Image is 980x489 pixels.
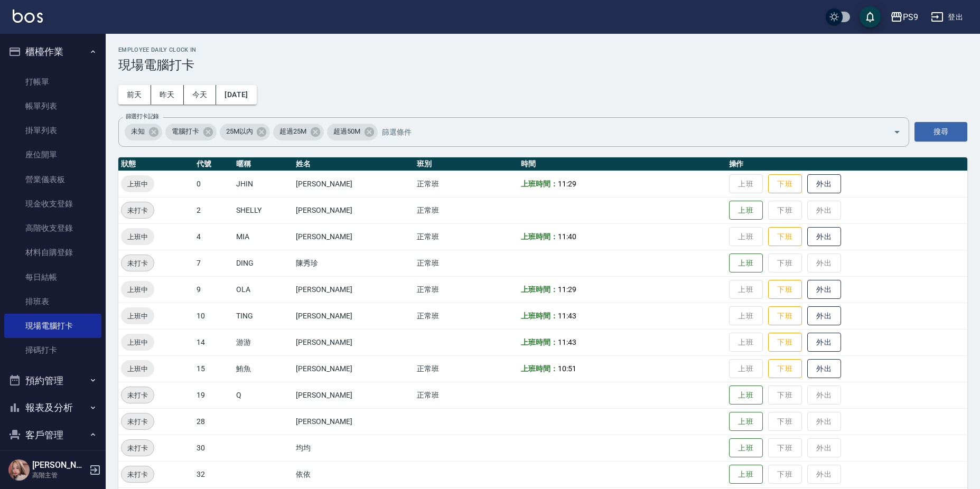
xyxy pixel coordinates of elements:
td: 正常班 [414,355,518,382]
th: 時間 [518,157,726,171]
span: 未知 [125,126,151,137]
td: 2 [194,197,234,223]
td: 14 [194,329,234,355]
a: 現金收支登錄 [4,192,101,216]
button: 外出 [807,174,841,194]
button: 下班 [768,227,802,247]
span: 11:29 [558,180,576,188]
th: 班別 [414,157,518,171]
button: 昨天 [151,85,184,105]
button: 上班 [729,465,763,484]
td: 正常班 [414,250,518,276]
button: 預約管理 [4,367,101,394]
button: 上班 [729,253,763,273]
span: 上班中 [121,284,154,295]
span: 上班中 [121,178,154,190]
td: 28 [194,408,234,435]
a: 營業儀表板 [4,167,101,192]
b: 上班時間： [521,180,558,188]
td: 正常班 [414,171,518,197]
button: 櫃檯作業 [4,38,101,65]
td: OLA [234,276,294,303]
td: [PERSON_NAME] [293,276,414,303]
button: 外出 [807,333,841,352]
td: MIA [234,223,294,250]
span: 電腦打卡 [165,126,206,137]
span: 11:40 [558,232,576,241]
b: 上班時間： [521,312,558,320]
td: 30 [194,435,234,461]
h2: Employee Daily Clock In [118,46,967,53]
span: 25M以內 [220,126,259,137]
td: [PERSON_NAME] [293,171,414,197]
button: 報表及分析 [4,394,101,421]
td: SHELLY [234,197,294,223]
td: 9 [194,276,234,303]
button: 下班 [768,333,802,352]
td: [PERSON_NAME] [293,223,414,250]
td: TING [234,303,294,329]
div: 25M以內 [220,124,270,140]
td: 鮪魚 [234,355,294,382]
td: [PERSON_NAME] [293,355,414,382]
a: 現場電腦打卡 [4,314,101,338]
img: Person [8,459,30,481]
td: Q [234,382,294,408]
td: 正常班 [414,223,518,250]
span: 11:29 [558,285,576,294]
p: 高階主管 [32,471,86,480]
button: 搜尋 [914,122,967,142]
a: 掃碼打卡 [4,338,101,362]
td: 正常班 [414,276,518,303]
td: 19 [194,382,234,408]
td: [PERSON_NAME] [293,329,414,355]
td: 0 [194,171,234,197]
span: 未打卡 [122,390,154,401]
a: 排班表 [4,289,101,314]
button: Open [889,124,906,140]
td: 陳秀珍 [293,250,414,276]
td: 正常班 [414,197,518,223]
span: 上班中 [121,363,154,374]
button: [DATE] [216,85,256,105]
a: 高階收支登錄 [4,216,101,240]
td: 10 [194,303,234,329]
td: 32 [194,461,234,487]
span: 未打卡 [122,416,154,427]
b: 上班時間： [521,232,558,241]
span: 超過50M [327,126,367,137]
button: 上班 [729,412,763,431]
td: [PERSON_NAME] [293,382,414,408]
a: 掛單列表 [4,118,101,143]
span: 上班中 [121,337,154,348]
b: 上班時間： [521,338,558,346]
button: 下班 [768,174,802,194]
label: 篩選打卡記錄 [126,112,159,120]
span: 未打卡 [122,443,154,454]
div: PS9 [903,11,918,24]
h5: [PERSON_NAME] [32,460,86,471]
button: PS9 [886,6,922,28]
a: 材料自購登錄 [4,240,101,265]
td: JHIN [234,171,294,197]
div: 未知 [125,124,162,140]
td: [PERSON_NAME] [293,303,414,329]
span: 11:43 [558,312,576,320]
td: [PERSON_NAME] [293,408,414,435]
th: 操作 [726,157,967,171]
span: 超過25M [273,126,313,137]
img: Logo [13,10,43,23]
button: 外出 [807,306,841,326]
a: 帳單列表 [4,94,101,118]
div: 超過25M [273,124,324,140]
td: 正常班 [414,382,518,408]
span: 未打卡 [122,469,154,480]
b: 上班時間： [521,364,558,373]
button: 客戶管理 [4,421,101,449]
th: 姓名 [293,157,414,171]
button: 前天 [118,85,151,105]
span: 11:43 [558,338,576,346]
button: 上班 [729,438,763,458]
th: 代號 [194,157,234,171]
a: 每日結帳 [4,265,101,289]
